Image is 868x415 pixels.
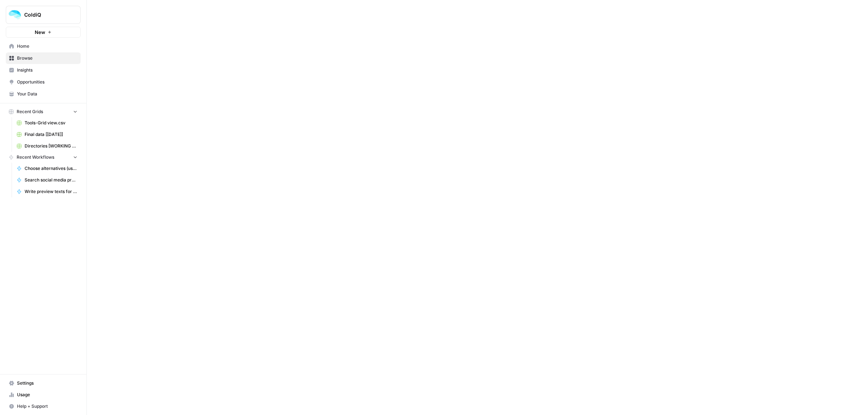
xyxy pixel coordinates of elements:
[25,177,77,183] span: Search social media profiles (tavily)
[13,140,81,152] a: Directories [WORKING SHEET]
[17,55,77,61] span: Browse
[6,106,81,117] button: Recent Grids
[25,120,77,126] span: Tools-Grid view.csv
[6,64,81,76] a: Insights
[17,43,77,50] span: Home
[17,108,43,115] span: Recent Grids
[17,154,54,161] span: Recent Workflows
[13,186,81,197] a: Write preview texts for best-of newsletter
[6,76,81,88] a: Opportunities
[6,152,81,163] button: Recent Workflows
[17,79,77,85] span: Opportunities
[17,91,77,97] span: Your Data
[13,174,81,186] a: Search social media profiles (tavily)
[25,143,77,149] span: Directories [WORKING SHEET]
[6,6,81,24] button: Workspace: ColdiQ
[6,377,81,389] a: Settings
[25,188,77,195] span: Write preview texts for best-of newsletter
[13,163,81,174] a: Choose alternatives (using LLM)
[6,88,81,100] a: Your Data
[6,40,81,52] a: Home
[24,11,68,18] span: ColdiQ
[35,29,45,36] span: New
[6,27,81,38] button: New
[6,401,81,412] button: Help + Support
[13,129,81,140] a: Final data [[DATE]]
[17,67,77,73] span: Insights
[6,389,81,401] a: Usage
[17,392,77,398] span: Usage
[13,117,81,129] a: Tools-Grid view.csv
[17,403,77,410] span: Help + Support
[6,52,81,64] a: Browse
[25,131,77,138] span: Final data [[DATE]]
[17,380,77,386] span: Settings
[25,165,77,172] span: Choose alternatives (using LLM)
[8,8,21,21] img: ColdiQ Logo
